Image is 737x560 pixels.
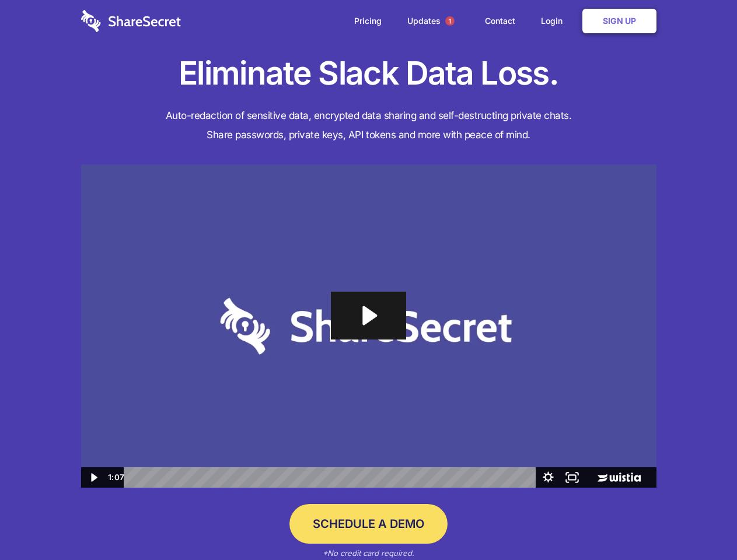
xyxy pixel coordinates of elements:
[81,164,656,488] img: Sharesecret
[584,467,656,488] a: Wistia Logo -- Learn More
[473,3,527,39] a: Contact
[582,9,656,33] a: Sign Up
[331,292,406,339] button: Play Video: Sharesecret Slack Extension
[133,467,530,488] div: Playbar
[289,504,448,544] a: Schedule a Demo
[529,3,580,39] a: Login
[81,10,181,32] img: logo-wordmark-white-trans-d4663122ce5f474addd5e946df7df03e33cb6a1c49d2221995e7729f52c070b2.svg
[679,502,723,546] iframe: Drift Widget Chat Controller
[560,467,584,488] button: Fullscreen
[81,106,656,145] h4: Auto-redaction of sensitive data, encrypted data sharing and self-destructing private chats. Shar...
[536,467,560,488] button: Show settings menu
[323,548,414,558] em: *No credit card required.
[343,3,393,39] a: Pricing
[445,16,455,26] span: 1
[81,52,656,94] h1: Eliminate Slack Data Loss.
[81,467,105,488] button: Play Video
